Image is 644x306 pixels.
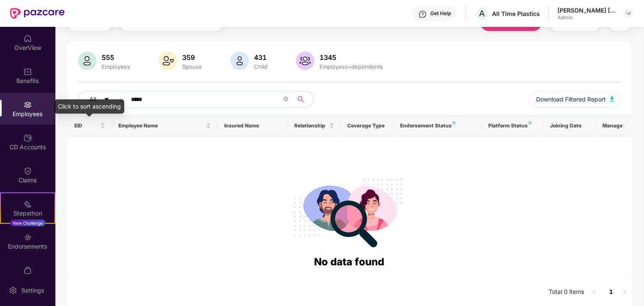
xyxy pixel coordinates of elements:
[605,285,618,299] li: 1
[626,10,632,17] img: svg+xml;base64,PHN2ZyBpZD0iRHJvcGRvd24tMzJ4MzIiIHhtbG5zPSJodHRwOi8vd3d3LnczLm9yZy8yMDAwL3N2ZyIgd2...
[24,134,32,142] img: svg+xml;base64,PHN2ZyBpZD0iQ0RfQWNjb3VudHMiIGRhdGEtbmFtZT0iQ0QgQWNjb3VudHMiIHhtbG5zPSJodHRwOi8vd3...
[543,114,596,137] th: Joining Date
[55,99,124,114] div: Click to sort ascending
[293,96,309,103] span: search
[288,114,341,137] th: Relationship
[610,96,614,101] img: svg+xml;base64,PHN2ZyB4bWxucz0iaHR0cDovL3d3dy53My5vcmcvMjAwMC9zdmciIHhtbG5zOnhsaW5rPSJodHRwOi8vd3...
[24,200,32,208] img: svg+xml;base64,PHN2ZyB4bWxucz0iaHR0cDovL3d3dy53My5vcmcvMjAwMC9zdmciIHdpZHRoPSIyMSIgaGVpZ2h0PSIyMC...
[112,114,217,137] th: Employee Name
[159,52,177,70] img: svg+xml;base64,PHN2ZyB4bWxucz0iaHR0cDovL3d3dy53My5vcmcvMjAwMC9zdmciIHhtbG5zOnhsaW5rPSJodHRwOi8vd3...
[289,169,410,254] img: svg+xml;base64,PHN2ZyB4bWxucz0iaHR0cDovL3d3dy53My5vcmcvMjAwMC9zdmciIHdpZHRoPSIyODgiIGhlaWdodD0iMj...
[295,122,328,129] span: Relationship
[314,256,385,268] span: No data found
[453,121,456,124] img: svg+xml;base64,PHN2ZyB4bWxucz0iaHR0cDovL3d3dy53My5vcmcvMjAwMC9zdmciIHdpZHRoPSI4IiBoZWlnaHQ9IjgiIH...
[588,285,601,299] button: left
[618,285,631,299] li: Next Page
[430,10,451,17] div: Get Help
[104,96,110,103] span: caret-down
[24,101,32,109] img: svg+xml;base64,PHN2ZyBpZD0iRW1wbG95ZWVzIiB4bWxucz0iaHR0cDovL3d3dy53My5vcmcvMjAwMC9zdmciIHdpZHRoPS...
[558,14,616,21] div: Admin
[592,289,597,294] span: left
[419,10,427,18] img: svg+xml;base64,PHN2ZyBpZD0iSGVscC0zMngzMiIgeG1sbnM9Imh0dHA6Ly93d3cudzMub3JnLzIwMDAvc3ZnIiB3aWR0aD...
[10,220,45,226] div: New Challenge
[492,10,540,18] div: All Time Plastics
[181,53,204,62] div: 359
[19,286,47,295] div: Settings
[24,233,32,241] img: svg+xml;base64,PHN2ZyBpZD0iRW5kb3JzZW1lbnRzIiB4bWxucz0iaHR0cDovL3d3dy53My5vcmcvMjAwMC9zdmciIHdpZH...
[68,114,112,137] th: EID
[283,96,288,104] span: close-circle
[536,95,606,104] span: Download Filtered Report
[217,114,288,137] th: Insured Name
[1,209,55,218] div: Stepathon
[596,114,631,137] th: Manage
[400,122,475,129] div: Endorsement Status
[10,8,65,19] img: New Pazcare Logo
[252,53,269,62] div: 431
[558,6,616,14] div: [PERSON_NAME] [PERSON_NAME]
[24,67,32,76] img: svg+xml;base64,PHN2ZyBpZD0iQmVuZWZpdHMiIHhtbG5zPSJodHRwOi8vd3d3LnczLm9yZy8yMDAwL3N2ZyIgd2lkdGg9Ij...
[529,91,621,108] button: Download Filtered Report
[9,286,17,295] img: svg+xml;base64,PHN2ZyBpZD0iU2V0dGluZy0yMHgyMCIgeG1sbnM9Imh0dHA6Ly93d3cudzMub3JnLzIwMDAvc3ZnIiB3aW...
[24,34,32,43] img: svg+xml;base64,PHN2ZyBpZD0iSG9tZSIgeG1sbnM9Imh0dHA6Ly93d3cudzMub3JnLzIwMDAvc3ZnIiB3aWR0aD0iMjAiIG...
[622,289,627,294] span: right
[479,8,485,18] span: A
[605,285,618,298] a: 1
[588,285,601,299] li: Previous Page
[100,63,132,70] div: Employees
[78,52,97,70] img: svg+xml;base64,PHN2ZyB4bWxucz0iaHR0cDovL3d3dy53My5vcmcvMjAwMC9zdmciIHhtbG5zOnhsaW5rPSJodHRwOi8vd3...
[89,95,96,104] span: All
[296,52,314,70] img: svg+xml;base64,PHN2ZyB4bWxucz0iaHR0cDovL3d3dy53My5vcmcvMjAwMC9zdmciIHhtbG5zOnhsaW5rPSJodHRwOi8vd3...
[24,266,32,275] img: svg+xml;base64,PHN2ZyBpZD0iTXlfT3JkZXJzIiBkYXRhLW5hbWU9Ik15IE9yZGVycyIgeG1sbnM9Imh0dHA6Ly93d3cudz...
[118,122,204,129] span: Employee Name
[252,63,269,70] div: Child
[100,53,132,62] div: 555
[618,285,631,299] button: right
[283,96,288,101] span: close-circle
[488,122,537,129] div: Platform Status
[293,91,314,108] button: search
[74,122,99,129] span: EID
[529,121,532,124] img: svg+xml;base64,PHN2ZyB4bWxucz0iaHR0cDovL3d3dy53My5vcmcvMjAwMC9zdmciIHdpZHRoPSI4IiBoZWlnaHQ9IjgiIH...
[549,285,584,299] li: Total 0 items
[24,167,32,175] img: svg+xml;base64,PHN2ZyBpZD0iQ2xhaW0iIHhtbG5zPSJodHRwOi8vd3d3LnczLm9yZy8yMDAwL3N2ZyIgd2lkdGg9IjIwIi...
[318,63,385,70] div: Employees+dependents
[230,52,249,70] img: svg+xml;base64,PHN2ZyB4bWxucz0iaHR0cDovL3d3dy53My5vcmcvMjAwMC9zdmciIHhtbG5zOnhsaW5rPSJodHRwOi8vd3...
[341,114,394,137] th: Coverage Type
[318,53,385,62] div: 1345
[181,63,204,70] div: Spouse
[78,91,129,108] button: Allcaret-down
